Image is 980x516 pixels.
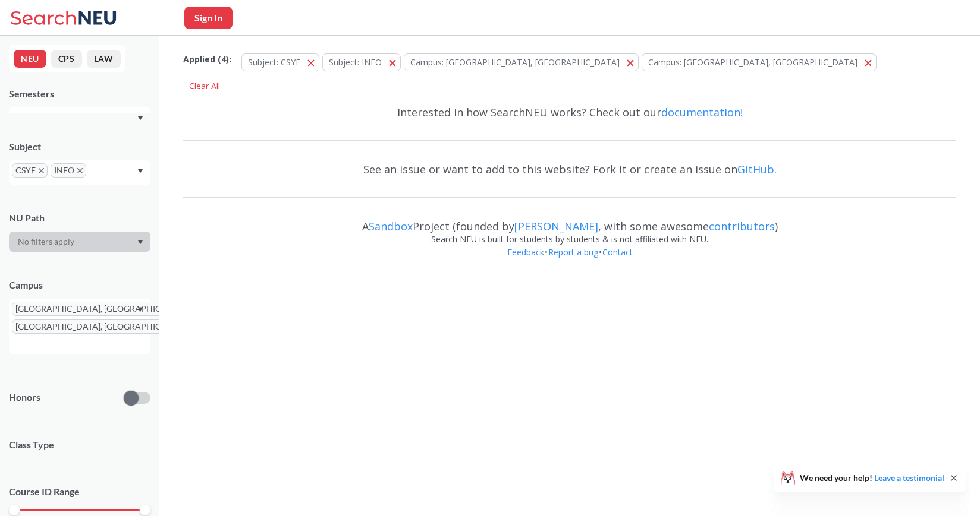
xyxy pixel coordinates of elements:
[14,50,46,68] button: NEU
[410,56,620,68] span: Campus: [GEOGRAPHIC_DATA], [GEOGRAPHIC_DATA]
[184,7,233,29] button: Sign In
[9,232,150,252] div: Dropdown arrow
[329,56,382,68] span: Subject: INFO
[9,278,150,292] div: Campus
[137,240,143,245] svg: Dropdown arrow
[369,219,413,233] a: Sandbox
[77,168,83,173] svg: X to remove pill
[9,438,150,451] span: Class Type
[12,319,201,334] span: [GEOGRAPHIC_DATA], [GEOGRAPHIC_DATA]X to remove pill
[183,209,956,233] div: A Project (founded by , with some awesome )
[241,53,319,71] button: Subject: CSYE
[9,485,150,499] p: Course ID Range
[648,56,857,68] span: Campus: [GEOGRAPHIC_DATA], [GEOGRAPHIC_DATA]
[137,307,143,312] svg: Dropdown arrow
[404,53,639,71] button: Campus: [GEOGRAPHIC_DATA], [GEOGRAPHIC_DATA]
[9,391,40,404] p: Honors
[9,140,150,153] div: Subject
[642,53,877,71] button: Campus: [GEOGRAPHIC_DATA], [GEOGRAPHIC_DATA]
[661,105,743,119] a: documentation!
[183,77,226,95] div: Clear All
[248,56,300,68] span: Subject: CSYE
[800,474,944,482] span: We need your help!
[12,163,48,178] span: CSYEX to remove pill
[9,160,150,185] div: CSYEX to remove pillINFOX to remove pillDropdown arrow
[137,169,143,173] svg: Dropdown arrow
[39,168,44,173] svg: X to remove pill
[183,246,956,277] div: • •
[9,299,150,354] div: [GEOGRAPHIC_DATA], [GEOGRAPHIC_DATA]X to remove pill[GEOGRAPHIC_DATA], [GEOGRAPHIC_DATA]X to remo...
[183,233,956,246] div: Search NEU is built for students by students & is not affiliated with NEU.
[183,95,956,129] div: Interested in how SearchNEU works? Check out our
[51,50,82,68] button: CPS
[507,246,545,258] a: Feedback
[548,246,599,258] a: Report a bug
[51,163,86,178] span: INFOX to remove pill
[737,162,774,176] a: GitHub
[137,116,143,121] svg: Dropdown arrow
[709,219,775,233] a: contributors
[183,53,231,66] span: Applied ( 4 ):
[87,50,121,68] button: LAW
[183,152,956,186] div: See an issue or want to add to this website? Fork it or create an issue on .
[12,302,201,316] span: [GEOGRAPHIC_DATA], [GEOGRAPHIC_DATA]X to remove pill
[9,87,150,100] div: Semesters
[874,473,944,483] a: Leave a testimonial
[602,246,633,258] a: Contact
[514,219,598,233] a: [PERSON_NAME]
[9,211,150,224] div: NU Path
[322,53,401,71] button: Subject: INFO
